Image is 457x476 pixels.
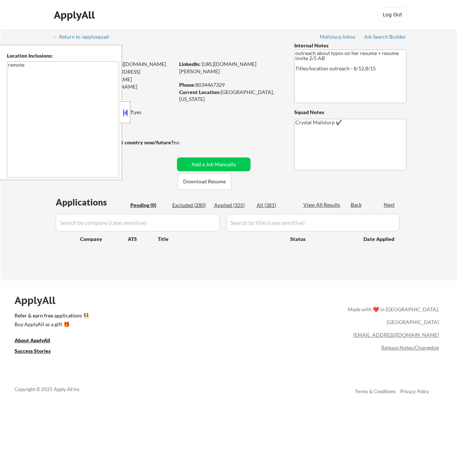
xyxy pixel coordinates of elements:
[54,9,97,21] div: ApplyAll
[53,34,116,41] a: ← Return to /applysquad
[381,344,439,351] a: Release Notes/Changelog
[179,82,196,88] strong: Phone:
[320,34,356,41] a: Mailslurp Inbox
[345,303,439,328] div: Made with ❤️ in [GEOGRAPHIC_DATA], [GEOGRAPHIC_DATA]
[355,389,396,394] a: Terms & Conditions
[364,34,406,39] div: Job Search Builder
[294,109,406,116] div: Squad Notes
[15,321,87,330] a: Buy ApplyAll as a gift 🎁
[353,332,439,338] a: [EMAIL_ADDRESS][DOMAIN_NAME]
[15,337,60,346] a: About ApplyAll
[179,81,282,89] div: 8034467329
[384,201,395,208] div: Next
[128,235,158,243] div: ATS
[158,235,283,243] div: Title
[364,34,406,41] a: Job Search Builder
[177,157,251,171] button: Add a Job Manually
[7,52,119,59] div: Location Inclusions:
[214,202,251,209] div: Applied (101)
[56,214,220,231] input: Search by company (case sensitive)
[80,235,128,243] div: Company
[178,173,232,190] button: Download Resume
[15,322,87,327] div: Buy ApplyAll as a gift 🎁
[400,389,429,394] a: Privacy Policy
[130,202,167,209] div: Pending (0)
[179,61,201,67] strong: LinkedIn:
[15,294,64,307] div: ApplyAll
[378,7,407,22] button: Log Out
[179,61,256,74] a: [URL][DOMAIN_NAME][PERSON_NAME]
[15,386,98,393] div: Copyright © 2025 Apply All Inc
[174,139,194,146] div: no
[294,42,406,49] div: Internal Notes
[179,89,282,103] div: [GEOGRAPHIC_DATA], [US_STATE]
[15,337,50,343] u: About ApplyAll
[290,232,353,245] div: Status
[15,313,196,321] a: Refer & earn free applications 👯‍♀️
[53,34,116,39] div: ← Return to /applysquad
[363,235,395,243] div: Date Applied
[226,214,399,231] input: Search by title (case sensitive)
[15,348,51,354] u: Success Stories
[179,89,221,95] strong: Current Location:
[320,34,356,39] div: Mailslurp Inbox
[351,201,362,208] div: Back
[172,202,209,209] div: Excluded (280)
[257,202,293,209] div: All (381)
[15,347,60,356] a: Success Stories
[56,198,128,207] div: Applications
[303,201,342,208] div: View All Results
